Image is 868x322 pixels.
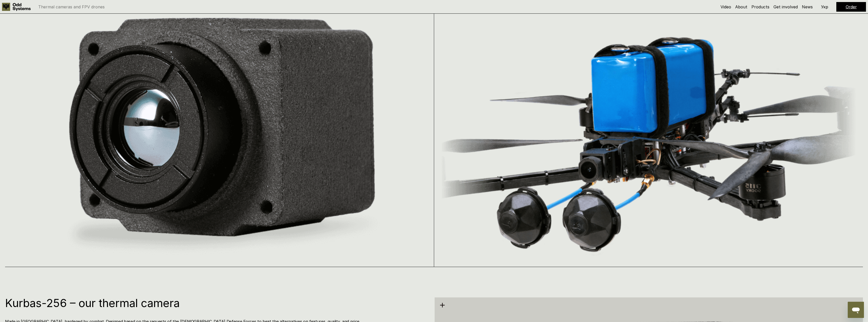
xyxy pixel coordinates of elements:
[821,5,828,9] p: Укр
[735,4,747,9] a: About
[848,302,864,318] iframe: Knapp för att öppna meddelandefönstret
[773,4,798,9] a: Get involved
[751,4,769,9] a: Products
[38,5,105,9] p: Thermal cameras and FPV drones
[802,4,813,9] a: News
[5,297,429,309] h1: Kurbas-256 – our thermal camera
[721,4,731,9] a: Video
[846,4,857,9] a: Order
